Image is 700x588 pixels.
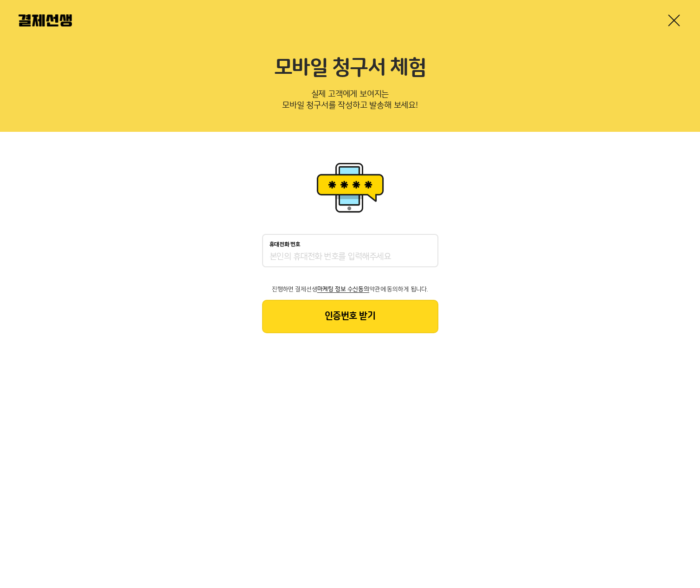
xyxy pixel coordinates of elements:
[19,14,72,26] img: 결제선생
[270,241,301,248] p: 휴대전화 번호
[19,56,681,81] h2: 모바일 청구서 체험
[317,286,369,292] span: 마케팅 정보 수신동의
[262,286,438,292] p: 진행하면 결제선생 약관에 동의하게 됩니다.
[270,252,431,263] input: 휴대전화 번호
[19,86,681,117] p: 실제 고객에게 보여지는 모바일 청구서를 작성하고 발송해 보세요!
[262,300,438,333] button: 인증번호 받기
[313,160,387,215] img: 휴대폰인증 이미지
